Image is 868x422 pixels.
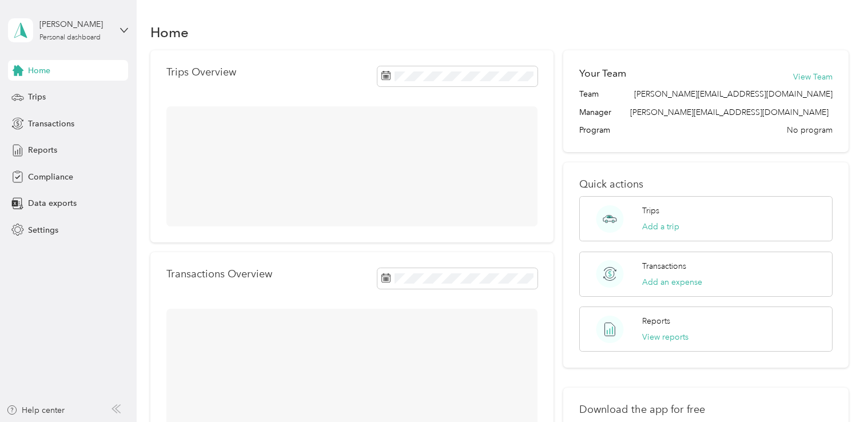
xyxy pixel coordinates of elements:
button: View reports [642,331,688,343]
button: Add an expense [642,276,702,288]
span: Home [28,65,50,77]
p: Transactions [642,260,686,272]
span: Compliance [28,171,73,183]
iframe: Everlance-gr Chat Button Frame [804,358,868,422]
span: Team [579,88,599,100]
h2: Your Team [579,66,626,81]
span: Settings [28,224,58,236]
p: Transactions Overview [166,268,272,280]
span: Manager [579,106,611,118]
span: [PERSON_NAME][EMAIL_ADDRESS][DOMAIN_NAME] [634,88,833,100]
span: Transactions [28,118,74,130]
p: Reports [642,315,670,327]
p: Quick actions [579,178,832,190]
p: Trips [642,205,659,217]
span: [PERSON_NAME][EMAIL_ADDRESS][DOMAIN_NAME] [630,108,829,117]
span: Trips [28,91,46,103]
p: Trips Overview [166,66,236,78]
span: Data exports [28,197,77,209]
button: Add a trip [642,221,679,233]
span: Reports [28,144,57,156]
button: View Team [793,71,833,83]
p: Download the app for free [579,404,832,416]
span: Program [579,124,610,136]
div: Personal dashboard [39,34,101,41]
div: [PERSON_NAME] [39,18,111,30]
span: No program [787,124,833,136]
button: Help center [6,404,65,416]
h1: Home [150,26,189,38]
